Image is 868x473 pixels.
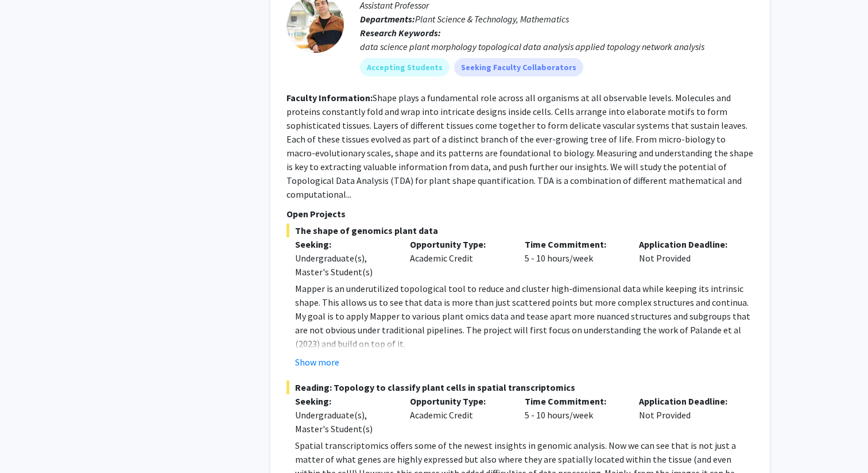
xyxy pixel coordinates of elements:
[516,394,631,436] div: 5 - 10 hours/week
[360,40,754,53] div: data science plant morphology topological data analysis applied topology network analysis
[516,237,631,279] div: 5 - 10 hours/week
[286,92,753,200] fg-read-more: Shape plays a fundamental role across all organisms at all observable levels. Molecules and prote...
[639,394,737,408] p: Application Deadline:
[630,237,745,279] div: Not Provided
[410,237,507,251] p: Opportunity Type:
[286,224,754,237] span: The shape of genomics plant data
[360,58,449,76] mat-chip: Accepting Students
[286,92,373,103] b: Faculty Information:
[295,282,754,351] p: Mapper is an underutilized topological tool to reduce and cluster high-dimensional data while kee...
[525,394,622,408] p: Time Commitment:
[630,394,745,436] div: Not Provided
[286,380,754,394] span: Reading: Topology to classify plant cells in spatial transcriptomics
[295,251,393,279] div: Undergraduate(s), Master's Student(s)
[360,13,415,25] b: Departments:
[525,237,622,251] p: Time Commitment:
[360,27,441,39] b: Research Keywords:
[286,207,754,221] p: Open Projects
[401,237,516,279] div: Academic Credit
[9,421,49,464] iframe: Chat
[401,394,516,436] div: Academic Credit
[639,237,737,251] p: Application Deadline:
[295,237,393,251] p: Seeking:
[295,355,339,369] button: Show more
[295,394,393,408] p: Seeking:
[410,394,507,408] p: Opportunity Type:
[415,13,569,25] span: Plant Science & Technology, Mathematics
[454,58,583,76] mat-chip: Seeking Faculty Collaborators
[295,408,393,436] div: Undergraduate(s), Master's Student(s)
